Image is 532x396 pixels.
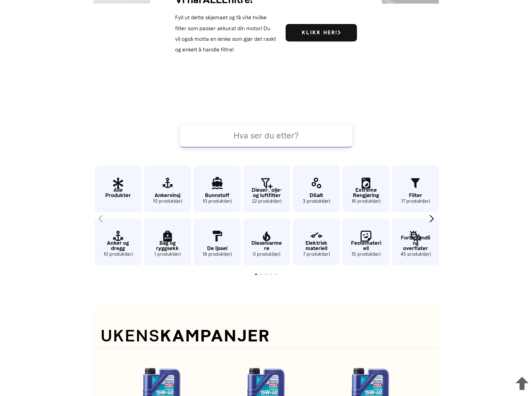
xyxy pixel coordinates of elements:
[265,274,267,276] span: Go to slide 3
[343,251,389,258] small: 15 produkt(er)
[192,162,240,214] div: 5 / 62
[242,162,290,214] div: 7 / 62
[95,187,141,198] p: Alle Produkter
[392,193,439,198] p: Filter
[391,162,439,214] div: 13 / 62
[243,251,290,258] small: 0 produkt(er)
[194,193,240,198] p: Bunnstoff
[243,198,290,205] small: 22 produkt(er)
[144,240,191,251] p: Bag og ryggsekk
[293,251,340,258] small: 7 produkt(er)
[160,326,270,346] b: Kampanjer
[286,24,357,41] a: Klikk her!
[391,215,439,267] div: 14 / 62
[143,215,191,267] div: 4 / 62
[243,219,290,265] a: Dieselvarmere 0 produkt(er)
[144,193,191,198] p: Ankervinsj
[293,198,340,205] small: 3 produkt(er)
[341,162,389,214] div: 11 / 62
[180,124,353,147] input: Hva ser du etter?
[392,198,439,205] small: 17 produkt(er)
[194,166,240,212] a: Bunnstoff 10 produkt(er)
[144,219,191,265] a: Bag og ryggsekk 1 produkt(er)
[144,166,191,212] a: Ankervinsj 10 produkt(er)
[243,166,290,212] a: Diesel-, olje- og luftfilter 22 produkt(er)
[255,274,257,276] span: Go to slide 1
[95,166,141,212] a: Alle Produkter
[270,274,272,276] span: Go to slide 4
[93,323,439,349] h1: Ukens
[293,193,340,198] p: DSalt
[194,219,240,265] a: De Ijssel 18 produkt(er)
[275,274,277,276] span: Go to slide 5
[292,215,340,267] div: 10 / 62
[194,198,240,205] small: 10 produkt(er)
[243,240,290,251] p: Dieselvarmere
[341,215,389,267] div: 12 / 62
[392,235,439,251] p: Forbehandling overflater
[392,251,439,258] small: 45 produkt(er)
[194,251,240,258] small: 18 produkt(er)
[343,198,389,205] small: 16 produkt(er)
[343,187,389,198] p: Extreme Rengjøring
[242,215,290,267] div: 8 / 62
[260,274,262,276] span: Go to slide 2
[293,219,340,265] a: Elektrisk materiell 7 produkt(er)
[175,12,276,55] p: Fyll ut dette skjemaet og få vite hvilke filter som passer akkurat din motor! Du vil også motta e...
[93,162,141,214] div: 1 / 62
[95,251,141,258] small: 10 produkt(er)
[293,240,340,251] p: Elektrisk materiell
[392,219,439,265] a: Forbehandling overflater 45 produkt(er)
[143,162,191,214] div: 3 / 62
[292,162,340,214] div: 9 / 62
[194,246,240,251] p: De Ijssel
[192,215,240,267] div: 6 / 62
[93,215,141,267] div: 2 / 62
[427,212,436,225] div: Next slide
[243,187,290,198] p: Diesel-, olje- og luftfilter
[144,198,191,205] small: 10 produkt(er)
[343,166,389,212] a: Extreme Rengjøring 16 produkt(er)
[302,30,341,36] b: Klikk her!
[343,219,389,265] a: Festemateriell 15 produkt(er)
[144,251,191,258] small: 1 produkt(er)
[293,166,340,212] a: DSalt 3 produkt(er)
[343,240,389,251] p: Festemateriell
[392,166,439,212] a: Filter 17 produkt(er)
[95,240,141,251] p: Anker og dregg
[95,219,141,265] a: Anker og dregg 10 produkt(er)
